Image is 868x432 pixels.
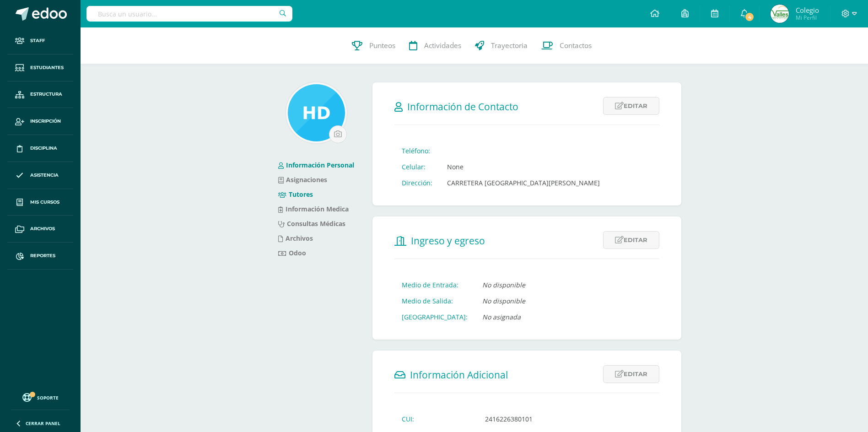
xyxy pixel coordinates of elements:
[440,159,607,175] td: None
[796,14,819,22] span: Mi Perfil
[603,231,659,249] a: Editar
[369,41,395,50] span: Punteos
[402,27,468,64] a: Actividades
[468,27,534,64] a: Trayectoria
[345,27,402,64] a: Punteos
[534,27,598,64] a: Contactos
[478,411,599,427] td: 2416226380101
[482,281,525,289] i: No disponible
[30,37,45,44] span: Staff
[30,91,62,98] span: Estructura
[278,161,354,169] a: Información Personal
[86,6,292,22] input: Busca un usuario...
[394,411,478,427] td: CUI:
[603,365,659,383] a: Editar
[482,297,525,305] i: No disponible
[7,27,73,54] a: Staff
[278,205,349,213] a: Información Medica
[7,243,73,270] a: Reportes
[278,234,313,243] a: Archivos
[482,313,521,321] i: No asignada
[771,5,789,23] img: 6662caab5368120307d9ba51037d29bc.png
[11,391,70,403] a: Soporte
[411,234,485,247] span: Ingreso y egreso
[744,12,755,22] span: 4
[7,108,73,135] a: Inscripción
[491,41,528,50] span: Trayectoria
[394,309,475,325] td: [GEOGRAPHIC_DATA]:
[603,97,659,115] a: Editar
[394,143,440,159] td: Teléfono:
[7,135,73,162] a: Disciplina
[394,159,440,175] td: Celular:
[278,219,345,228] a: Consultas Médicas
[7,189,73,216] a: Mis cursos
[7,54,73,81] a: Estudiantes
[30,118,61,125] span: Inscripción
[30,145,57,152] span: Disciplina
[394,277,475,293] td: Medio de Entrada:
[407,100,518,113] span: Información de Contacto
[30,199,59,206] span: Mis cursos
[7,81,73,108] a: Estructura
[30,172,59,179] span: Asistencia
[394,293,475,309] td: Medio de Salida:
[278,248,306,257] a: Odoo
[30,225,55,232] span: Archivos
[560,41,592,50] span: Contactos
[796,5,819,15] span: Colegio
[37,394,59,401] span: Soporte
[30,64,64,71] span: Estudiantes
[288,84,345,141] img: 1ec8dcef5be9b1dd3f1505285f949036.png
[278,175,327,184] a: Asignaciones
[7,216,73,243] a: Archivos
[410,368,508,381] span: Información Adicional
[26,420,60,427] span: Cerrar panel
[278,190,313,199] a: Tutores
[394,175,440,191] td: Dirección:
[30,252,55,259] span: Reportes
[424,41,461,50] span: Actividades
[7,162,73,189] a: Asistencia
[440,175,607,191] td: CARRETERA [GEOGRAPHIC_DATA][PERSON_NAME]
